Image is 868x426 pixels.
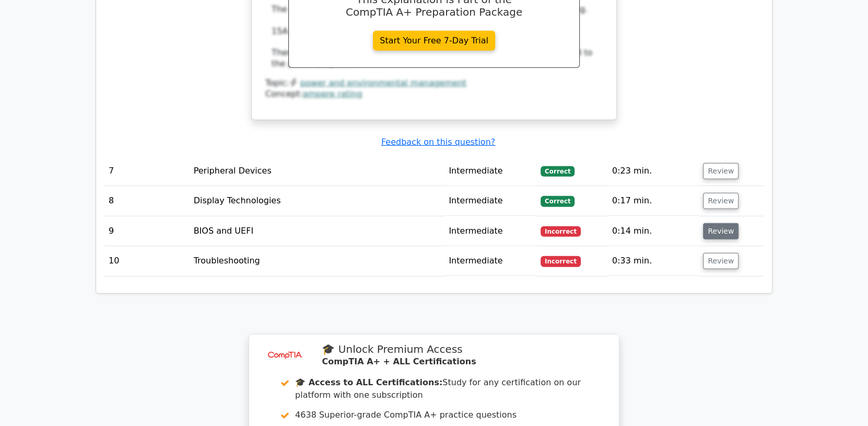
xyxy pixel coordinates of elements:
button: Review [703,223,738,239]
td: 0:17 min. [608,186,699,216]
td: 0:23 min. [608,156,699,186]
button: Review [703,253,738,269]
td: 0:33 min. [608,246,699,276]
td: Intermediate [444,216,536,246]
td: 7 [104,156,190,186]
td: 9 [104,216,190,246]
td: 10 [104,246,190,276]
td: 0:14 min. [608,216,699,246]
td: 8 [104,186,190,216]
span: Correct [541,196,574,206]
td: Intermediate [444,246,536,276]
td: Peripheral Devices [190,156,445,186]
span: Incorrect [541,226,581,237]
button: Review [703,163,738,179]
td: BIOS and UEFI [190,216,445,246]
td: Intermediate [444,186,536,216]
span: Incorrect [541,256,581,267]
a: power and environmental management [300,78,466,88]
a: Start Your Free 7-Day Trial [373,31,495,51]
a: ampere rating [303,89,362,99]
td: Intermediate [444,156,536,186]
div: Concept: [265,89,603,100]
td: Troubleshooting [190,246,445,276]
div: Topic: [265,78,603,89]
a: Feedback on this question? [381,137,495,147]
td: Display Technologies [190,186,445,216]
button: Review [703,193,738,209]
span: Correct [541,166,574,177]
